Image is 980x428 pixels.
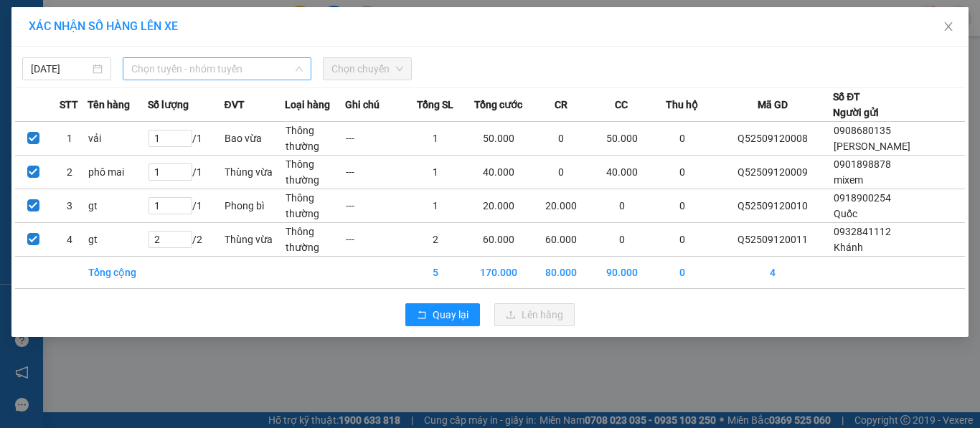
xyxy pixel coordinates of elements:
span: 0901898878 [834,158,891,170]
p: Gửi từ: [6,16,109,29]
span: Tên hàng [88,97,130,113]
button: Close [928,7,969,47]
span: Mã GD [758,97,788,113]
td: 0 [591,223,651,257]
td: 0 [531,156,591,189]
td: --- [345,189,405,223]
td: CR: [5,72,110,92]
td: 5 [405,257,466,289]
span: Tổng SL [417,97,453,113]
td: 4 [52,223,88,257]
span: Chọn chuyến [331,58,403,80]
span: Ghi chú [345,97,380,113]
td: Thông thường [285,189,345,223]
td: 0 [652,156,712,189]
td: / 1 [148,122,224,156]
td: / 1 [148,156,224,189]
span: Tổng cước [474,97,522,113]
span: 1 [205,98,213,114]
td: 90.000 [591,257,651,289]
span: Sang [111,32,138,45]
input: 12/09/2025 [31,61,90,77]
span: close [943,21,954,32]
span: Quận 5 [40,16,77,29]
span: XÁC NHẬN SỐ HÀNG LÊN XE [29,19,178,33]
td: Q52509120011 [712,223,833,257]
span: Số lượng [148,97,189,113]
td: 60.000 [531,223,591,257]
span: 0 [128,75,135,89]
td: Q52509120008 [712,122,833,156]
td: 40.000 [591,156,651,189]
td: Thông thường [285,156,345,189]
td: 0 [591,189,651,223]
td: 20.000 [466,189,531,223]
td: 20.000 [531,189,591,223]
span: 0918900254 [6,47,70,61]
span: Chọn tuyến - nhóm tuyến [131,58,303,80]
td: Bao vừa [224,122,284,156]
div: Số ĐT Người gửi [833,89,879,120]
td: 0 [652,257,712,289]
span: 1 - Phong bì (gt) [6,100,87,113]
td: 170.000 [466,257,531,289]
td: 0 [652,189,712,223]
td: 1 [405,156,466,189]
span: CR [555,97,567,113]
td: 1 [405,189,466,223]
td: 0 [652,122,712,156]
td: 2 [405,223,466,257]
td: Thông thường [285,223,345,257]
td: gt [88,223,148,257]
td: 2 [52,156,88,189]
td: CC: [110,72,214,92]
span: Loại hàng [285,97,330,113]
td: Thùng vừa [224,156,284,189]
span: down [295,65,303,73]
td: 1 [52,122,88,156]
td: 40.000 [466,156,531,189]
td: 0 [652,223,712,257]
button: rollbackQuay lại [405,303,480,326]
span: CC [615,97,628,113]
td: / 1 [148,189,224,223]
span: 0932841112 [834,226,891,237]
span: ĐVT [224,97,244,113]
span: Quốc [834,208,857,219]
td: Thùng vừa [224,223,284,257]
span: 0918900254 [834,192,891,204]
td: Q52509120010 [712,189,833,223]
td: 1 [405,122,466,156]
td: gt [88,189,148,223]
td: 4 [712,257,833,289]
td: 60.000 [466,223,531,257]
span: 0858683878 [111,47,176,61]
span: Thu hộ [666,97,698,113]
td: Tổng cộng [88,257,148,289]
button: uploadLên hàng [494,303,575,326]
td: 50.000 [591,122,651,156]
span: Quốc [6,32,32,45]
span: 20.000 [23,75,58,89]
td: 0 [531,122,591,156]
td: --- [345,122,405,156]
span: rollback [417,310,427,321]
td: / 2 [148,223,224,257]
td: Thông thường [285,122,345,156]
td: phô mai [88,156,148,189]
td: 80.000 [531,257,591,289]
span: mixem [834,174,863,186]
td: --- [345,156,405,189]
p: Nhận: [111,16,213,29]
span: Mỹ Tho [141,16,180,29]
td: Phong bì [224,189,284,223]
span: Khánh [834,242,863,253]
span: SL: [189,100,205,113]
td: vải [88,122,148,156]
span: 0908680135 [834,125,891,136]
td: Q52509120009 [712,156,833,189]
td: --- [345,223,405,257]
span: Quay lại [433,307,468,323]
td: 3 [52,189,88,223]
td: 50.000 [466,122,531,156]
